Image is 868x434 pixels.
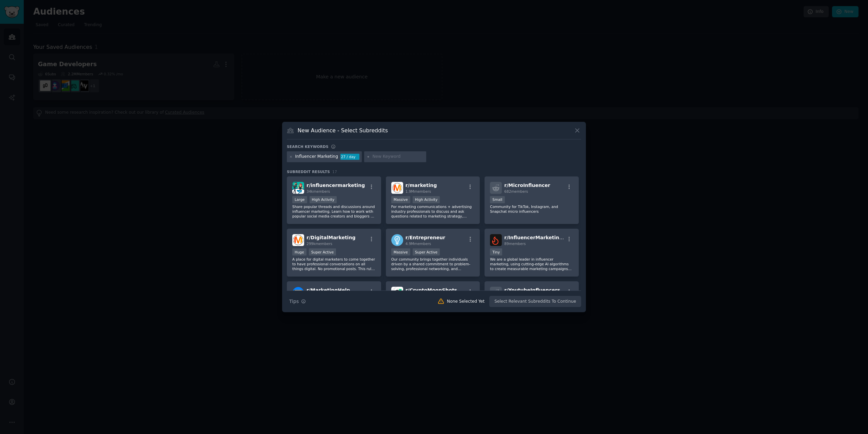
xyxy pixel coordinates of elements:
img: DigitalMarketing [292,234,304,246]
div: High Activity [413,196,440,203]
span: r/ InfluencerMarketingHF [504,235,570,240]
div: 27 / day [340,154,359,160]
p: Share popular threads and discussions around influencer marketing. Learn how to work with popular... [292,204,376,219]
img: CryptoMoonShots [391,287,403,299]
div: Tiny [490,248,502,256]
span: r/ DigitalMarketing [307,235,355,240]
span: 17 [332,170,337,174]
span: Subreddit Results [287,169,330,174]
span: r/ MicroInfluencer [504,183,550,188]
span: r/ CryptoMoonShots [406,287,457,293]
div: Influencer Marketing [295,154,338,160]
input: New Keyword [372,154,424,160]
span: r/ influencermarketing [307,183,365,188]
img: influencermarketing [292,182,304,194]
span: 4.9M members [406,242,431,246]
p: For marketing communications + advertising industry professionals to discuss and ask questions re... [391,204,475,219]
h3: Search keywords [287,144,329,149]
div: Super Active [309,248,336,256]
div: Massive [391,248,410,256]
p: A place for digital marketers to come together to have professional conversations on all things d... [292,257,376,271]
span: r/ MarketingHelp [307,287,350,293]
span: r/ YoutubeInfluencers [504,287,560,293]
p: We are a global leader in influencer marketing, using cutting-edge AI algorithms to create measur... [490,257,573,271]
img: Entrepreneur [391,234,403,246]
button: Tips [287,296,308,307]
span: 682 members [504,189,528,193]
img: marketing [391,182,403,194]
span: r/ marketing [406,183,437,188]
span: 299k members [307,242,332,246]
div: Huge [292,248,307,256]
h3: New Audience - Select Subreddits [298,127,388,134]
p: Community for TikTok, Instagram, and Snapchat micro influencers [490,204,573,214]
span: 1.9M members [406,189,431,193]
div: None Selected Yet [447,299,485,305]
p: Our community brings together individuals driven by a shared commitment to problem-solving, profe... [391,257,475,271]
img: InfluencerMarketingHF [490,234,502,246]
span: 34k members [307,189,330,193]
div: Large [292,196,307,203]
div: High Activity [310,196,337,203]
span: Tips [289,298,299,305]
div: Massive [391,196,410,203]
span: r/ Entrepreneur [406,235,445,240]
img: MarketingHelp [292,287,304,299]
div: Super Active [413,248,440,256]
span: 89 members [504,242,526,246]
div: Small [490,196,505,203]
